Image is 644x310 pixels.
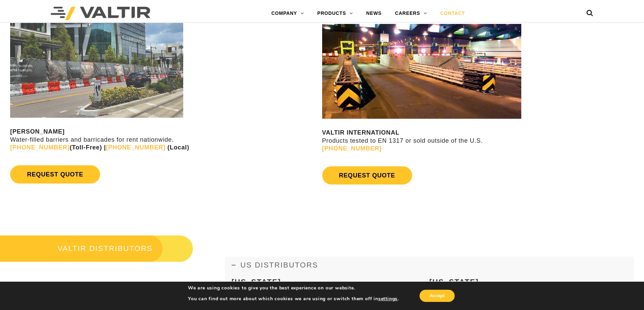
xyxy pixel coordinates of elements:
[10,144,106,151] strong: (Toll-Free) |
[232,278,281,286] strong: [US_STATE]
[388,7,434,20] a: CAREERS
[429,278,479,286] strong: [US_STATE]
[10,128,320,151] p: Water-filled barriers and barricades for rent nationwide.
[167,144,189,151] strong: (Local)
[378,296,398,302] button: settings
[188,296,399,302] p: You can find out more about which cookies we are using or switch them off in .
[322,24,521,119] img: contact us valtir international
[322,145,382,152] a: [PHONE_NUMBER]
[240,261,318,269] span: US DISTRIBUTORS
[188,285,399,291] p: We are using cookies to give you the best experience on our website.
[265,7,311,20] a: COMPANY
[10,23,183,118] img: Rentals contact us image
[322,166,412,185] a: REQUEST QUOTE
[433,7,472,20] a: CONTACT
[10,144,70,151] a: [PHONE_NUMBER]
[311,7,360,20] a: PRODUCTS
[420,290,455,302] button: Accept
[359,7,388,20] a: NEWS
[322,129,400,136] strong: VALTIR INTERNATIONAL
[10,128,65,135] strong: [PERSON_NAME]
[51,7,150,20] img: Valtir
[106,144,165,151] a: [PHONE_NUMBER]
[225,257,634,274] a: US DISTRIBUTORS
[10,165,100,184] a: REQUEST QUOTE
